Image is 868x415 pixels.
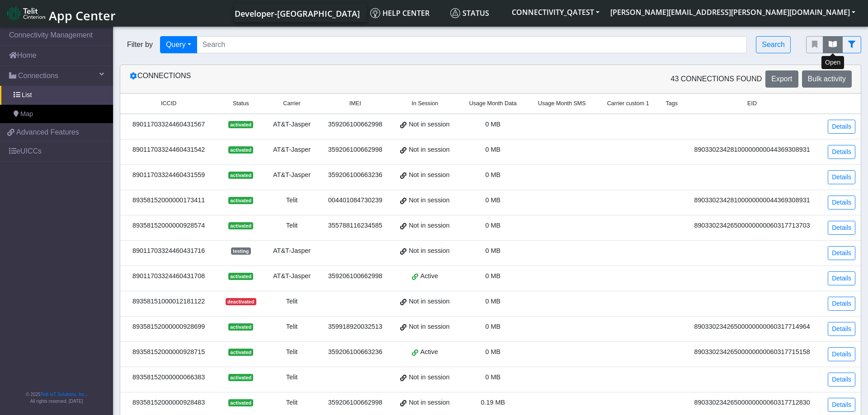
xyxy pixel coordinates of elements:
div: 359918920032513 [325,322,386,332]
span: EID [747,99,757,108]
span: Not in session [409,120,449,130]
span: activated [228,349,253,356]
div: fitlers menu [806,36,861,53]
div: 359206100662998 [325,271,386,281]
span: activated [228,146,253,154]
div: 89033023426500000000060317714964 [689,322,815,332]
div: 89358152000000928699 [126,322,212,332]
span: activated [228,172,253,179]
div: 355788116234585 [325,221,386,231]
a: Telit IoT Solutions, Inc. [41,392,86,397]
span: Not in session [409,398,449,408]
a: Details [828,297,855,311]
div: 359206100663236 [325,170,386,180]
div: 89358152000000173411 [126,196,212,205]
button: Bulk activity [802,70,852,88]
span: activated [228,121,253,128]
div: 89358152000000066383 [126,373,212,382]
span: List [22,90,32,100]
div: 89033023426500000000060317715158 [689,347,815,357]
a: Details [828,120,855,134]
div: 89358152000000928483 [126,398,212,408]
span: activated [228,323,253,331]
span: 0 MB [485,323,500,330]
span: Tags [665,99,678,108]
span: Not in session [409,297,449,307]
span: Carrier custom 1 [607,99,649,108]
span: 0 MB [485,272,500,280]
span: 0 MB [485,373,500,381]
div: 89011703324460431567 [126,120,212,130]
a: Details [828,221,855,235]
div: AT&T-Jasper [270,170,314,180]
div: Telit [270,347,314,357]
div: AT&T-Jasper [270,271,314,281]
span: 0 MB [485,121,500,128]
span: ICCID [161,99,176,108]
div: Telit [270,196,314,205]
button: CONNECTIVITY_QATEST [506,4,605,20]
img: knowledge.svg [370,8,380,18]
span: Map [20,109,33,119]
a: Details [828,347,855,361]
div: Open [821,56,844,69]
div: 359206100662998 [325,120,386,130]
span: activated [228,197,253,204]
span: Not in session [409,246,449,256]
span: 0 MB [485,222,500,229]
span: In Session [411,99,438,108]
span: Bulk activity [808,75,846,83]
div: Telit [270,398,314,408]
a: Details [828,271,855,285]
a: Help center [367,4,447,22]
span: 0 MB [485,298,500,305]
div: Connections [123,70,491,88]
div: 359206100662998 [325,145,386,155]
div: 89358152000000928715 [126,347,212,357]
div: AT&T-Jasper [270,120,314,130]
span: Connections [18,70,58,81]
div: 004401084730239 [325,196,386,205]
div: 89011703324460431559 [126,170,212,180]
span: 0.19 MB [481,399,505,406]
div: Telit [270,297,314,307]
button: Search [756,36,791,53]
span: Active [420,271,438,281]
span: testing [231,247,251,255]
a: Your current platform instance [234,4,359,22]
span: Status [450,8,489,18]
span: Carrier [283,99,300,108]
span: Status [233,99,249,108]
a: Details [828,246,855,260]
div: 89033023426500000000060317712830 [689,398,815,408]
a: Details [828,196,855,210]
span: Not in session [409,221,449,231]
span: Not in session [409,170,449,180]
span: deactivated [226,298,256,305]
span: Developer-[GEOGRAPHIC_DATA] [235,8,360,19]
span: 0 MB [485,171,500,178]
input: Search... [197,36,747,53]
img: status.svg [450,8,460,18]
div: 89011703324460431708 [126,271,212,281]
span: Not in session [409,145,449,155]
button: Export [765,70,798,88]
span: Not in session [409,373,449,382]
span: 0 MB [485,146,500,153]
span: Filter by [120,39,160,50]
span: activated [228,273,253,280]
div: 89033023426500000000060317713703 [689,221,815,231]
a: Status [447,4,506,22]
div: 89358152000000928574 [126,221,212,231]
a: Details [828,170,855,184]
span: Not in session [409,322,449,332]
a: Details [828,322,855,336]
span: Not in session [409,196,449,205]
span: Help center [370,8,429,18]
div: 89033023428100000000044369308931 [689,145,815,155]
span: activated [228,399,253,406]
span: Advanced Features [16,127,79,138]
span: 0 MB [485,196,500,204]
span: 43 Connections found [670,74,762,84]
span: Usage Month SMS [538,99,586,108]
